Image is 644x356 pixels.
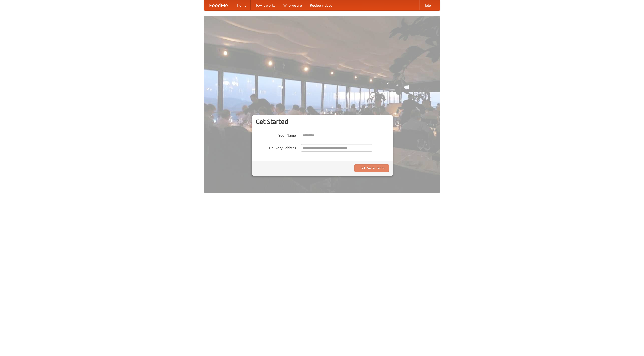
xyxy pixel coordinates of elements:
button: Find Restaurants! [354,164,389,172]
a: Home [233,0,251,10]
a: Recipe videos [306,0,336,10]
a: How it works [251,0,279,10]
label: Delivery Address [256,144,296,150]
a: Help [419,0,435,10]
h3: Get Started [256,118,389,125]
a: FoodMe [204,0,233,10]
a: Who we are [279,0,306,10]
label: Your Name [256,132,296,138]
